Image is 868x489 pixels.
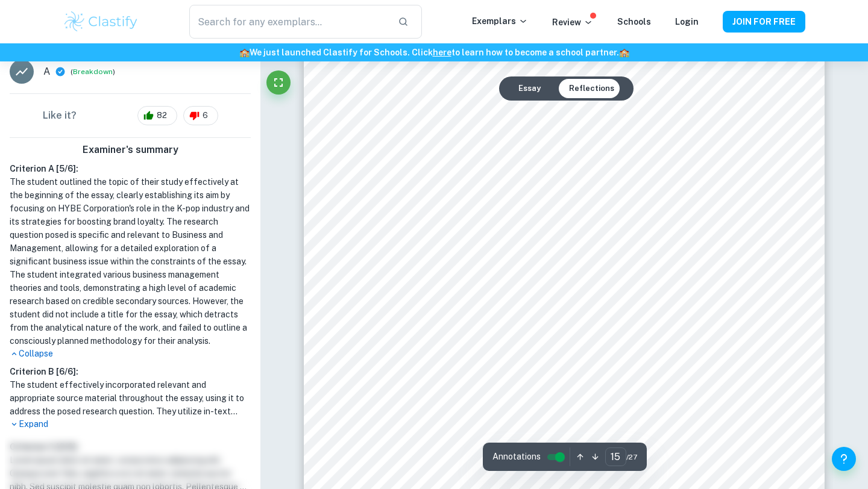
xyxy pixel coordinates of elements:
h6: Criterion B [ 6 / 6 ]: [10,365,251,378]
a: Login [675,17,699,26]
span: 🏫 [239,48,250,57]
p: Review [552,16,593,29]
a: Schools [617,17,651,26]
h6: Like it? [43,108,77,123]
h1: The student outlined the topic of their study effectively at the beginning of the essay, clearly ... [10,175,251,347]
a: here [433,48,451,57]
div: 6 [183,106,218,125]
span: ( ) [71,66,115,78]
h6: Examiner's summary [5,143,256,157]
button: Help and Feedback [832,447,856,471]
span: 🏫 [619,48,629,57]
p: A [43,64,50,79]
div: 82 [137,106,177,125]
button: Fullscreen [266,70,291,95]
span: / 27 [626,452,637,463]
span: 6 [196,110,215,122]
h6: Criterion A [ 5 / 6 ]: [10,162,251,175]
p: Expand [10,418,251,431]
button: Reflections [559,79,624,98]
h1: The student effectively incorporated relevant and appropriate source material throughout the essa... [10,378,251,418]
img: Clastify logo [63,10,139,34]
h6: We just launched Clastify for Schools. Click to learn how to become a school partner. [2,46,866,59]
p: Collapse [10,347,251,360]
button: Breakdown [73,66,113,77]
button: Essay [509,79,550,98]
span: 82 [150,110,174,122]
button: JOIN FOR FREE [723,11,805,33]
p: Exemplars [472,14,528,28]
span: Annotations [492,450,541,463]
input: Search for any exemplars... [189,5,388,39]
